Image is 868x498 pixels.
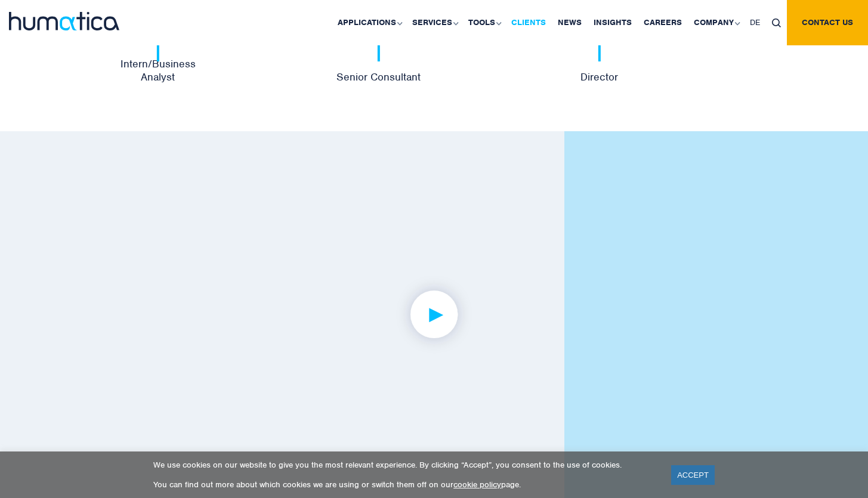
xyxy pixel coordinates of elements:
a: cookie policy [453,480,501,490]
p: Director [544,70,654,83]
span: DE [750,17,760,27]
img: search_icon [772,18,781,27]
p: We use cookies on our website to give you the most relevant experience. By clicking “Accept”, you... [153,460,656,470]
img: play [388,268,480,361]
img: logo [9,12,119,30]
a: ACCEPT [671,465,715,485]
p: Intern/Business Analyst [103,57,214,83]
p: You can find out more about which cookies we are using or switch them off on our page. [153,480,656,490]
p: Senior Consultant [323,70,434,83]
